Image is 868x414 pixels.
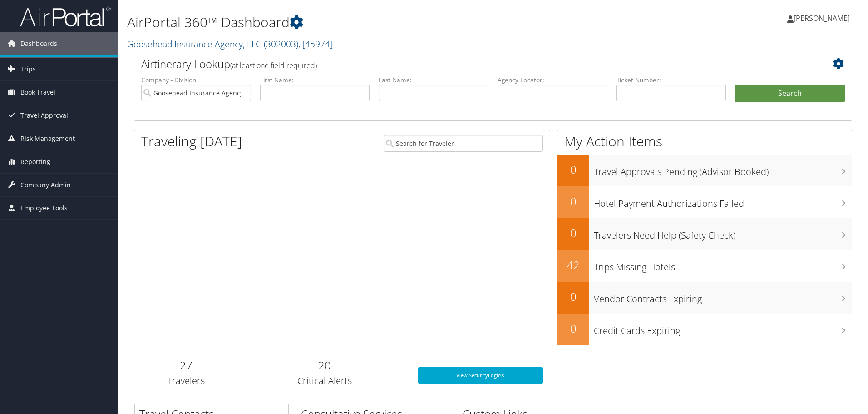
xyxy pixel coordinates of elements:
[557,132,852,151] h1: My Action Items
[141,56,785,72] h2: Airtinerary Lookup
[127,13,615,32] h1: AirPortal 360™ Dashboard
[20,6,111,27] img: airportal-logo.png
[557,282,852,314] a: 0Vendor Contracts Expiring
[20,127,75,150] span: Risk Management
[557,250,852,282] a: 42Trips Missing Hotels
[20,174,71,196] span: Company Admin
[20,197,68,219] span: Employee Tools
[787,5,859,32] a: [PERSON_NAME]
[264,38,298,50] span: ( 302003 )
[594,224,852,242] h3: Travelers Need Help (Safety Check)
[557,257,589,273] h2: 42
[594,288,852,305] h3: Vendor Contracts Expiring
[557,194,589,209] h2: 0
[557,289,589,304] h2: 0
[384,135,543,152] input: Search for Traveler
[141,358,232,373] h2: 27
[557,218,852,250] a: 0Travelers Need Help (Safety Check)
[557,186,852,218] a: 0Hotel Payment Authorizations Failed
[557,162,589,177] h2: 0
[557,321,589,336] h2: 0
[20,104,68,127] span: Travel Approval
[594,193,852,210] h3: Hotel Payment Authorizations Failed
[127,38,333,50] a: Goosehead Insurance Agency, LLC
[794,13,850,23] span: [PERSON_NAME]
[20,150,50,173] span: Reporting
[498,75,607,85] label: Agency Locator:
[260,75,370,85] label: First Name:
[20,58,36,80] span: Trips
[594,161,852,178] h3: Travel Approvals Pending (Advisor Booked)
[418,367,543,384] a: View SecurityLogic®
[379,75,488,85] label: Last Name:
[245,374,404,387] h3: Critical Alerts
[557,155,852,186] a: 0Travel Approvals Pending (Advisor Booked)
[141,75,251,85] label: Company - Division:
[20,81,55,104] span: Book Travel
[20,32,57,55] span: Dashboards
[735,85,845,103] button: Search
[594,320,852,337] h3: Credit Cards Expiring
[594,256,852,274] h3: Trips Missing Hotels
[141,132,242,151] h1: Traveling [DATE]
[245,358,404,373] h2: 20
[298,38,333,50] span: , [ 45974 ]
[230,60,317,70] span: (at least one field required)
[557,225,589,241] h2: 0
[616,75,726,85] label: Ticket Number:
[557,314,852,345] a: 0Credit Cards Expiring
[141,374,232,387] h3: Travelers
